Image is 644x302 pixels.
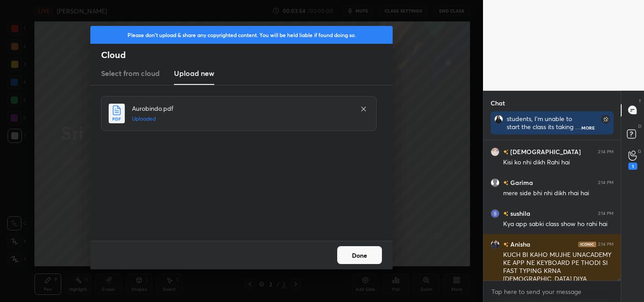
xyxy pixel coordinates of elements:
div: Please don't upload & share any copyrighted content. You will be held liable if found doing so. [90,26,393,44]
div: 2:14 PM [598,180,614,185]
div: mere side bhi nhi dikh rhai hai [503,189,614,198]
div: students, I'm unable to start the class its taking time . I'll start the class at 2PM [507,115,582,131]
h6: Garima [508,178,533,187]
h6: sushila [508,209,530,218]
img: no-rating-badge.077c3623.svg [503,150,508,155]
img: no-rating-badge.077c3623.svg [503,242,508,247]
img: 01e10eeacd2c4f8e99796ea762c37a9f.jpg [491,147,500,156]
p: Chat [483,91,512,115]
div: Kisi ko nhi dikh Rahi hai [503,158,614,167]
div: 2:14 PM [598,241,614,247]
img: no-rating-badge.077c3623.svg [503,211,508,216]
img: no-rating-badge.077c3623.svg [503,180,508,185]
h2: Cloud [101,49,393,61]
div: More [581,125,595,131]
h4: Aurobindo.pdf [132,104,351,113]
div: 1 [628,163,637,170]
p: D [638,123,641,130]
h3: Upload new [174,68,214,79]
div: Kya app sabki class show ho rahi hai [503,220,614,229]
button: Done [337,246,382,264]
p: G [638,148,641,155]
img: iconic-dark.1390631f.png [578,241,596,247]
h6: Anisha [508,239,530,249]
img: 8193e847b0e94286bf0fa860910a250c.jpg [491,239,500,248]
div: KUCH BI KAHO MUJHE UNACADEMY KE APP NE KEYBOARD PE THODI SI FAST TYPING KRNA [DEMOGRAPHIC_DATA] DIYA [503,251,614,284]
h6: [DEMOGRAPHIC_DATA] [508,147,581,156]
h5: Uploaded [132,115,351,123]
div: 2:14 PM [598,210,614,216]
div: grid [483,140,621,281]
div: 2:14 PM [598,149,614,154]
p: T [639,98,641,105]
img: dcf3eb815ff943768bc58b4584e4abca.jpg [494,115,503,124]
img: default.png [491,178,500,187]
img: 3 [491,209,500,218]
